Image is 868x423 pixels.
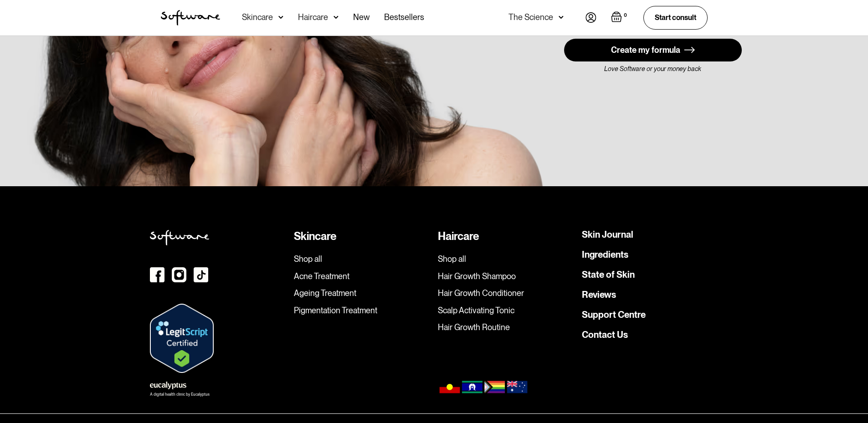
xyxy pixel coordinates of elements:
[438,271,575,281] a: Hair Growth Shampoo
[150,334,214,341] a: Verify LegitScript Approval for www.skin.software
[559,13,564,22] img: arrow down
[438,288,575,298] a: Hair Growth Conditioner
[194,267,208,282] img: TikTok Icon
[161,10,220,25] a: home
[611,46,680,55] div: Create my formula
[438,306,575,316] a: Scalp Activating Tonic
[582,230,633,239] a: Skin Journal
[564,39,742,61] a: Create my formula
[294,288,431,298] a: Ageing Treatment
[508,13,553,22] div: The Science
[294,230,431,243] div: Skincare
[438,322,575,332] a: Hair Growth Routine
[150,267,164,282] img: Facebook icon
[150,230,209,245] img: Softweare logo
[643,6,708,29] a: Start consult
[334,13,339,22] img: arrow down
[611,11,629,24] a: Open empty cart
[438,230,575,243] div: Haircare
[161,10,220,25] img: Software Logo
[294,306,431,316] a: Pigmentation Treatment
[582,330,628,339] a: Contact Us
[150,393,210,397] div: A digital health clinic by Eucalyptus
[582,250,628,259] a: Ingredients
[150,304,214,373] img: Verify Approval for www.skin.software
[278,13,283,22] img: arrow down
[294,271,431,281] a: Acne Treatment
[582,270,635,279] a: State of Skin
[242,13,273,22] div: Skincare
[582,310,646,319] a: Support Centre
[438,254,575,264] a: Shop all
[294,254,431,264] a: Shop all
[150,380,210,397] a: A digital health clinic by Eucalyptus
[172,267,186,282] img: instagram icon
[622,11,629,20] div: 0
[564,65,742,73] div: Love Software or your money back
[298,13,328,22] div: Haircare
[582,290,616,299] a: Reviews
